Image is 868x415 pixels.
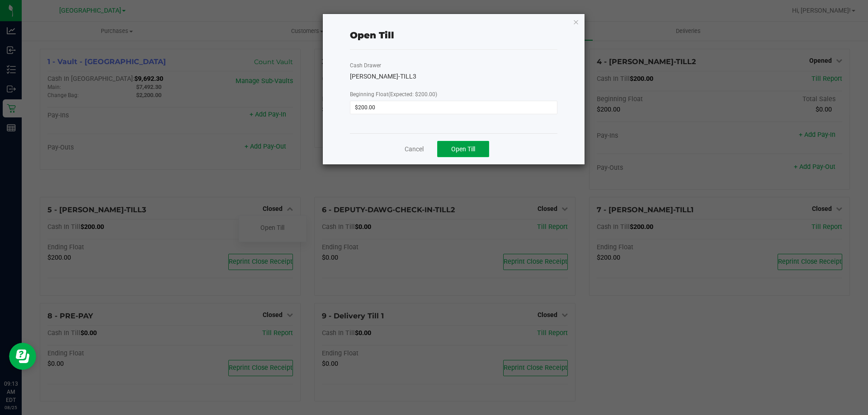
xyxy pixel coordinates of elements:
div: Open Till [350,28,394,42]
div: [PERSON_NAME]-TILL3 [350,72,557,81]
span: Beginning Float [350,91,437,98]
iframe: Resource center [9,343,36,370]
a: Cancel [405,145,424,154]
label: Cash Drawer [350,61,381,70]
span: (Expected: $200.00) [388,91,437,98]
span: Open Till [451,145,475,153]
button: Open Till [437,141,489,157]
